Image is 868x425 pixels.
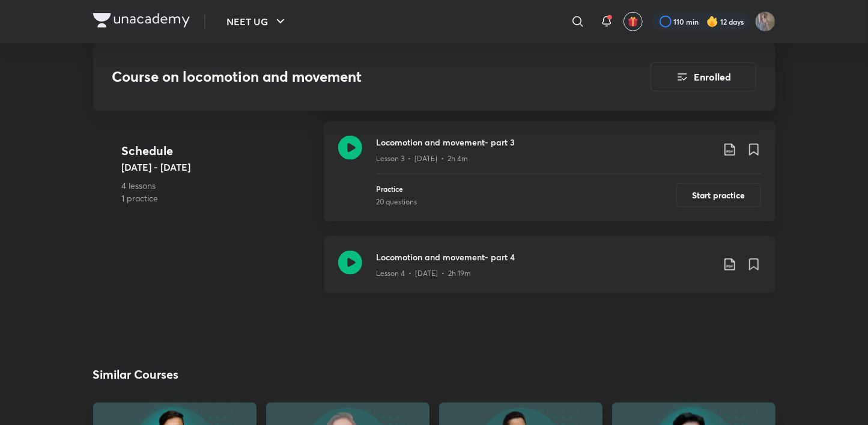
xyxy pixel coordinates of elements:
[676,183,761,207] button: Start practice
[324,121,775,236] a: Locomotion and movement- part 3Lesson 3 • [DATE] • 2h 4mPractice20 questionsStart practice
[706,16,718,28] img: streak
[122,141,314,159] h4: Schedule
[377,197,417,207] div: 20 questions
[377,153,469,164] p: Lesson 3 • [DATE] • 2h 4m
[122,191,314,204] p: 1 practice
[93,365,179,384] h2: Similar Courses
[122,179,314,191] p: 4 lessons
[624,12,643,31] button: avatar
[324,236,775,308] a: Locomotion and movement- part 4Lesson 4 • [DATE] • 2h 19m
[93,13,190,28] img: Company Logo
[220,10,295,34] button: NEET UG
[377,251,713,263] h3: Locomotion and movement- part 4
[377,136,713,148] h3: Locomotion and movement- part 3
[122,159,314,174] h5: [DATE] - [DATE]
[112,69,583,86] h3: Course on locomotion and movement
[651,63,756,91] button: Enrolled
[377,268,472,279] p: Lesson 4 • [DATE] • 2h 19m
[93,13,190,31] a: Company Logo
[628,16,639,27] img: avatar
[377,183,417,194] p: Practice
[755,11,775,32] img: shubhanshu yadav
